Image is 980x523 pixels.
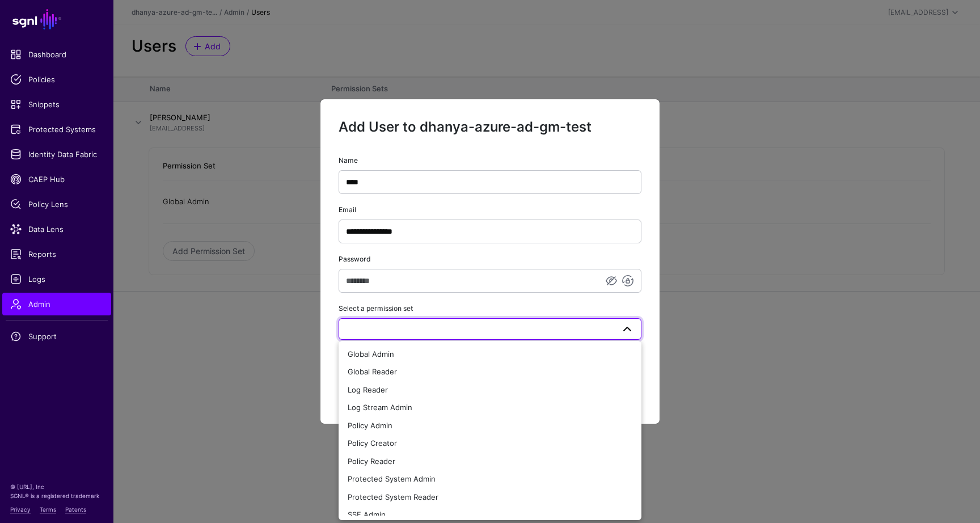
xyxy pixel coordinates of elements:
span: Global Admin [348,349,394,358]
label: Email [339,205,356,215]
button: Global Admin [339,345,641,364]
button: Global Reader [339,363,641,381]
span: Policy Creator [348,438,397,448]
span: Log Stream Admin [348,403,412,412]
span: Log Reader [348,385,388,394]
span: Policy Reader [348,457,395,466]
button: Protected System Admin [339,470,641,488]
button: Policy Reader [339,453,641,471]
label: Password [339,254,370,264]
button: Policy Creator [339,435,641,453]
label: Name [339,155,358,166]
button: Log Reader [339,381,641,399]
button: Protected System Reader [339,488,641,507]
span: Protected System Admin [348,474,436,483]
span: Policy Admin [348,421,392,430]
button: Policy Admin [339,417,641,435]
span: SSF Admin [348,510,386,519]
h2: Add User to dhanya-azure-ad-gm-test [339,117,641,137]
label: Select a permission set [339,303,413,314]
span: Protected System Reader [348,492,438,501]
span: Global Reader [348,367,397,376]
button: Log Stream Admin [339,399,641,417]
